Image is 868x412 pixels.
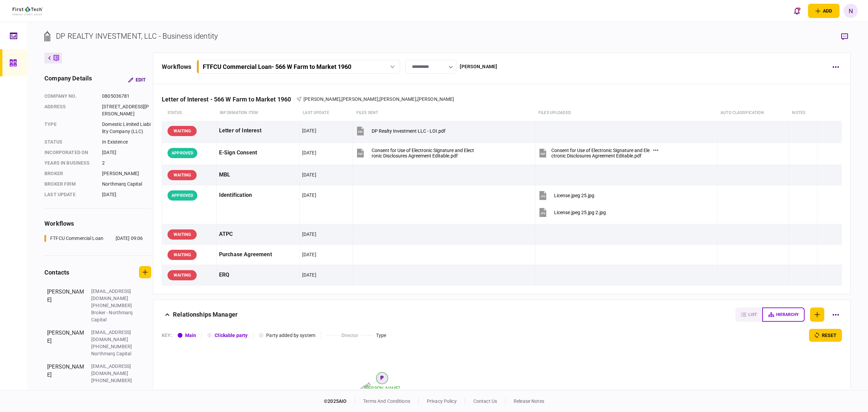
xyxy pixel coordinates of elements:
[91,329,135,343] div: [EMAIL_ADDRESS][DOMAIN_NAME]
[808,4,840,18] button: open adding identity options
[538,145,656,161] button: Consent for Use of Electronic Signature and Electronic Disclosures Agreement Editable.pdf
[44,170,95,177] div: Broker
[717,105,789,121] th: auto classification
[416,96,417,102] span: ,
[123,74,151,86] button: Edit
[47,363,84,384] div: [PERSON_NAME]
[364,386,400,391] tspan: [PERSON_NAME]
[102,191,151,198] div: [DATE]
[554,193,594,198] div: License.jpeg 25.jpg
[324,398,355,405] div: © 2025 AIO
[203,63,351,70] div: FTFCU Commercial Loan - 566 W Farm to Market 1960
[162,105,216,121] th: status
[299,105,353,121] th: last update
[219,188,297,203] div: Identification
[44,149,95,156] div: incorporated on
[215,332,248,339] div: Clickable party
[102,181,151,188] div: Northmarq Capital
[44,121,95,135] div: Type
[91,288,135,302] div: [EMAIL_ADDRESS][DOMAIN_NAME]
[47,288,84,323] div: [PERSON_NAME]
[162,62,191,71] div: workflows
[91,309,135,323] div: Broker - Northmarq Capital
[44,235,143,242] a: FTFCU Commercial Loan[DATE] 09:06
[302,231,316,238] div: [DATE]
[102,121,151,135] div: Domestic Limited Liability Company (LLC)
[102,160,151,167] div: 2
[302,192,316,199] div: [DATE]
[514,398,544,404] a: release notes
[748,312,757,317] span: list
[341,96,378,102] span: [PERSON_NAME]
[162,332,172,339] div: KEY :
[91,363,135,377] div: [EMAIL_ADDRESS][DOMAIN_NAME]
[844,4,858,18] button: N
[44,93,95,100] div: company no.
[56,31,218,42] div: DP REALTY INVESTMENT, LLC - Business identity
[380,375,383,380] text: P
[219,267,297,283] div: ERQ
[167,190,197,201] div: APPROVED
[473,398,497,404] a: contact us
[302,171,316,178] div: [DATE]
[167,250,197,260] div: WAITING
[167,229,197,240] div: WAITING
[219,227,297,242] div: ATPC
[372,128,446,134] div: DP Realty Investment LLC - LOI.pdf
[167,270,197,280] div: WAITING
[789,105,817,121] th: notes
[538,188,594,203] button: License.jpeg 25.jpg
[91,350,135,357] div: Northmarq Capital
[173,307,238,322] div: Relationships Manager
[91,343,135,350] div: [PHONE_NUMBER]
[47,329,84,357] div: [PERSON_NAME]
[116,235,143,242] div: [DATE] 09:06
[790,4,804,18] button: open notifications list
[219,247,297,262] div: Purchase Agreement
[219,145,297,161] div: E-Sign Consent
[363,398,410,404] a: terms and conditions
[162,96,296,103] div: Letter of Interest - 566 W Farm to Market 1960
[44,160,95,167] div: years in business
[197,60,400,74] button: FTFCU Commercial Loan- 566 W Farm to Market 1960
[357,381,371,393] text: contact
[91,302,135,309] div: [PHONE_NUMBER]
[538,205,606,220] button: License.jpeg 25.jpg 2.jpg
[102,138,151,146] div: In Existence
[167,126,197,136] div: WAITING
[302,251,316,258] div: [DATE]
[372,148,474,158] div: Consent for Use of Electronic Signature and Electronic Disclosures Agreement Editable.pdf
[535,105,717,121] th: Files uploaded
[216,105,299,121] th: Information item
[355,145,474,161] button: Consent for Use of Electronic Signature and Electronic Disclosures Agreement Editable.pdf
[353,105,535,121] th: files sent
[303,96,340,102] span: [PERSON_NAME]
[167,170,197,180] div: WAITING
[102,170,151,177] div: [PERSON_NAME]
[91,377,135,384] div: [PHONE_NUMBER]
[762,307,805,322] button: hierarchy
[551,148,650,158] div: Consent for Use of Electronic Signature and Electronic Disclosures Agreement Editable.pdf
[776,312,798,317] span: hierarchy
[554,210,606,215] div: License.jpeg 25.jpg 2.jpg
[44,268,69,277] div: contacts
[302,149,316,156] div: [DATE]
[102,149,151,156] div: [DATE]
[102,93,151,100] div: 0805036781
[735,307,762,322] button: list
[427,398,457,404] a: privacy policy
[266,332,315,339] div: Party added by system
[302,127,316,134] div: [DATE]
[379,96,416,102] span: [PERSON_NAME]
[44,74,92,86] div: company details
[809,329,842,342] button: reset
[50,235,103,242] div: FTFCU Commercial Loan
[302,271,316,278] div: [DATE]
[219,167,297,183] div: MBL
[102,103,151,117] div: [STREET_ADDRESS][PERSON_NAME]
[44,103,95,117] div: address
[44,219,151,228] div: workflows
[44,181,95,188] div: broker firm
[340,96,341,102] span: ,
